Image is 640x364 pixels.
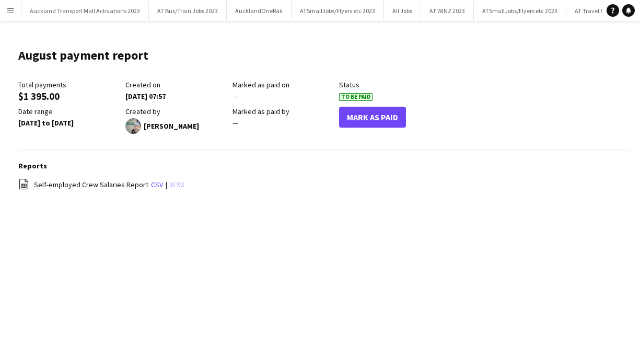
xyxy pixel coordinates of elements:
[149,1,227,21] button: AT Bus/Train Jobs 2023
[232,107,334,116] div: Marked as paid by
[232,118,238,128] span: —
[232,80,334,89] div: Marked as paid on
[170,180,184,189] a: xlsx
[18,92,120,101] div: $1 395.00
[34,180,148,189] span: Self-employed Crew Salaries Report
[18,118,120,128] div: [DATE] to [DATE]
[292,1,384,21] button: ATSmallJobs/Flyers etc 2023
[18,178,630,191] div: |
[18,48,148,63] h1: August payment report
[421,1,474,21] button: AT WINZ 2023
[227,1,292,21] button: AucklandOneRail
[125,107,227,116] div: Created by
[384,1,421,21] button: All Jobs
[18,161,630,170] h3: Reports
[232,92,238,101] span: —
[339,93,373,101] span: To Be Paid
[339,80,441,89] div: Status
[18,107,120,116] div: Date range
[151,180,163,189] a: csv
[566,1,637,21] button: AT Travel Expos 2024
[18,80,120,89] div: Total payments
[339,107,406,128] button: Mark As Paid
[125,92,227,101] div: [DATE] 07:57
[125,118,227,134] div: [PERSON_NAME]
[125,80,227,89] div: Created on
[474,1,566,21] button: ATSmallJobs/Flyers etc 2023
[21,1,149,21] button: Auckland Transport Mall Activations 2023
